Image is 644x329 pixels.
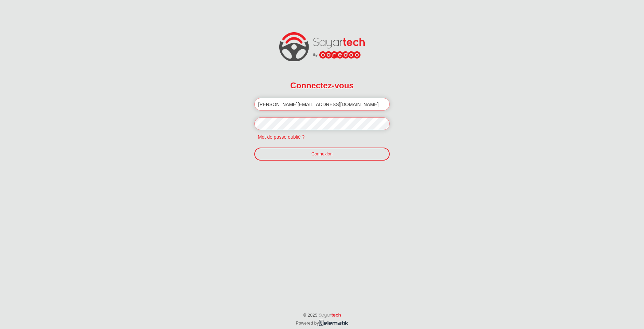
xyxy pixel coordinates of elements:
p: © 2025 Powered by [274,305,370,327]
input: Email [254,98,390,111]
img: telematik.png [319,320,348,326]
img: word_sayartech.png [319,313,341,318]
h2: Connectez-vous [254,76,390,94]
a: Mot de passe oublié ? [254,134,308,140]
a: Connexion [254,148,390,161]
